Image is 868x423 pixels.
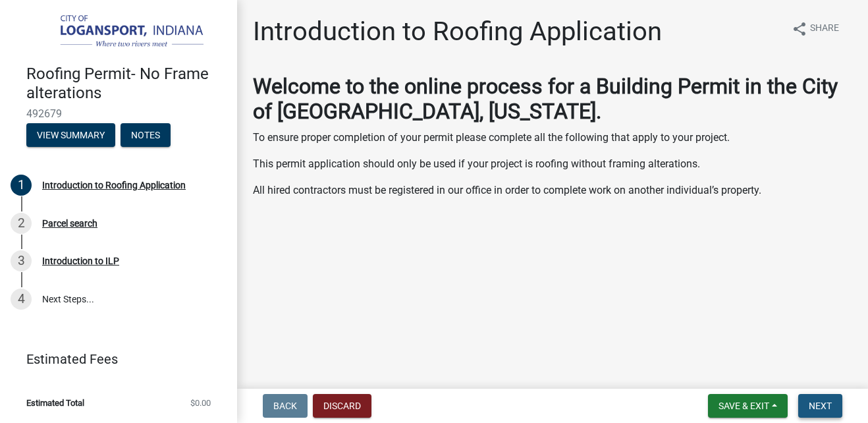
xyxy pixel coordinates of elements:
span: Next [809,401,832,411]
i: share [792,21,807,37]
wm-modal-confirm: Summary [26,131,115,142]
a: Estimated Fees [11,346,216,372]
span: $0.00 [190,399,211,407]
h1: Introduction to Roofing Application [253,16,662,47]
div: 1 [11,175,32,196]
h4: Roofing Permit- No Frame alterations [26,65,227,103]
button: Discard [313,394,371,418]
span: Estimated Total [26,399,84,407]
p: All hired contractors must be registered in our office in order to complete work on another indiv... [253,183,852,198]
button: shareShare [781,16,850,42]
div: Introduction to ILP [42,256,119,266]
span: Save & Exit [719,401,769,411]
img: City of Logansport, Indiana [26,14,216,51]
button: View Summary [26,123,115,147]
strong: Welcome to the online process for a Building Permit in the City of [GEOGRAPHIC_DATA], [US_STATE]. [253,74,838,124]
p: This permit application should only be used if your project is roofing without framing alterations. [253,156,852,172]
div: 3 [11,250,32,271]
div: 2 [11,213,32,234]
p: To ensure proper completion of your permit please complete all the following that apply to your p... [253,130,852,146]
wm-modal-confirm: Notes [121,131,171,142]
span: Share [810,21,839,37]
button: Next [798,394,842,418]
button: Notes [121,123,171,147]
div: Introduction to Roofing Application [42,181,186,190]
span: 492679 [26,107,211,120]
div: Parcel search [42,219,97,228]
span: Back [273,401,297,411]
div: 4 [11,289,32,310]
button: Back [263,394,308,418]
button: Save & Exit [708,394,788,418]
